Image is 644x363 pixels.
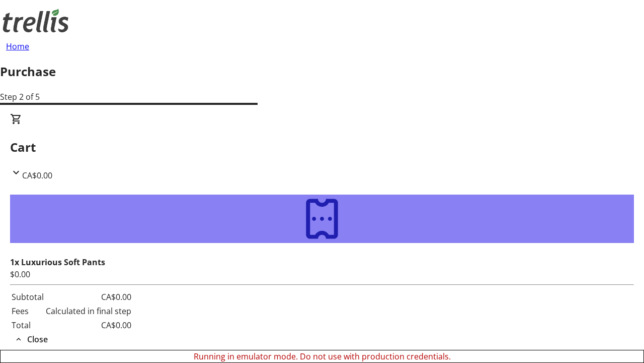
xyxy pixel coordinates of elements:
[10,138,634,156] h2: Cart
[10,333,52,345] button: Close
[10,257,105,268] strong: 1x Luxurious Soft Pants
[27,333,48,345] span: Close
[11,290,44,304] td: Subtotal
[45,319,132,332] td: CA$0.00
[10,113,634,181] div: CartCA$0.00
[22,170,52,181] span: CA$0.00
[45,305,132,318] td: Calculated in final step
[11,319,44,332] td: Total
[45,290,132,304] td: CA$0.00
[11,305,44,318] td: Fees
[10,268,634,280] div: $0.00
[10,181,634,346] div: CartCA$0.00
